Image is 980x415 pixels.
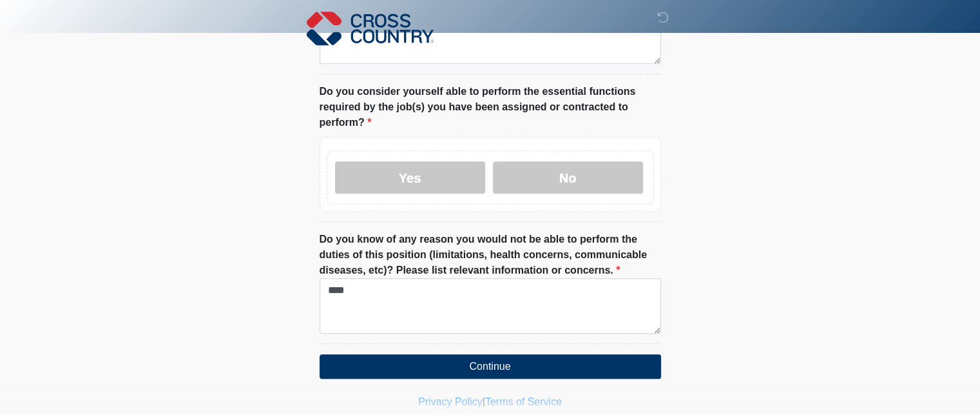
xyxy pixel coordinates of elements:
a: Privacy Policy [418,396,483,407]
label: No [493,161,643,194]
label: Do you consider yourself able to perform the essential functions required by the job(s) you have ... [320,84,661,130]
img: Cross Country Logo [307,10,434,47]
label: Yes [335,161,485,194]
a: Terms of Service [485,396,562,407]
label: Do you know of any reason you would not be able to perform the duties of this position (limitatio... [320,232,661,278]
a: | [483,396,485,407]
button: Continue [320,354,661,379]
